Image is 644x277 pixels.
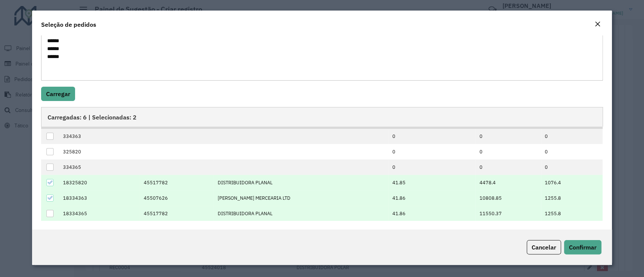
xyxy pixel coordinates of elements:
[592,20,603,29] button: Close
[214,206,389,221] td: DISTRIBUIDORA PLANAL
[475,190,541,206] td: 10808.85
[389,190,476,206] td: 41.86
[475,129,541,144] td: 0
[541,144,603,159] td: 0
[595,21,601,27] em: Fechar
[475,206,541,221] td: 11550.37
[59,129,140,144] td: 334363
[389,175,476,190] td: 41.85
[541,175,603,190] td: 1076.4
[41,87,75,101] button: Carregar
[389,129,476,144] td: 0
[569,243,596,251] span: Confirmar
[59,144,140,159] td: 325820
[475,159,541,175] td: 0
[389,144,476,159] td: 0
[475,144,541,159] td: 0
[475,175,541,190] td: 4478.4
[564,240,601,254] button: Confirmar
[140,206,214,221] td: 45517782
[541,190,603,206] td: 1255.8
[541,129,603,144] td: 0
[59,175,140,190] td: 18325820
[214,190,389,206] td: [PERSON_NAME] MERCEARIA LTD
[541,159,603,175] td: 0
[140,190,214,206] td: 45507626
[59,206,140,221] td: 18334365
[527,240,561,254] button: Cancelar
[59,159,140,175] td: 334365
[389,206,476,221] td: 41.86
[41,20,96,29] h4: Seleção de pedidos
[140,175,214,190] td: 45517782
[541,206,603,221] td: 1255.8
[41,107,603,127] div: Carregadas: 6 | Selecionadas: 2
[59,190,140,206] td: 18334363
[214,175,389,190] td: DISTRIBUIDORA PLANAL
[389,159,476,175] td: 0
[532,243,556,251] span: Cancelar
